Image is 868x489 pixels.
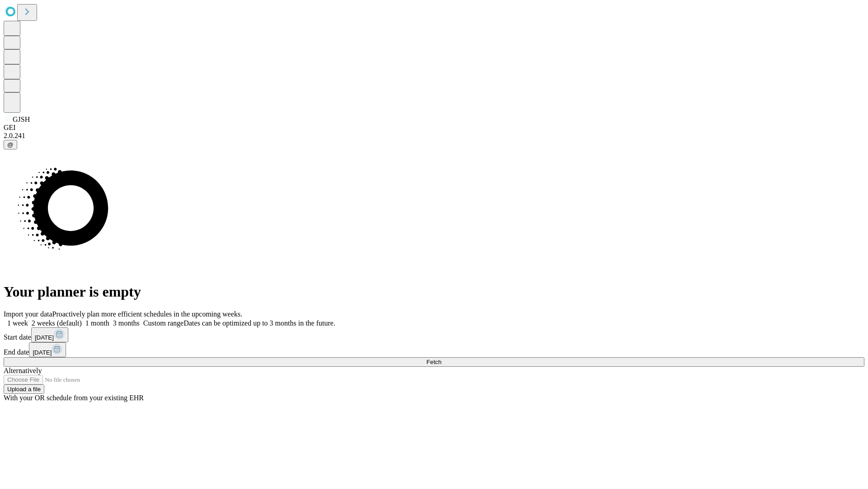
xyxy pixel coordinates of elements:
div: 2.0.241 [4,132,864,140]
button: [DATE] [31,327,68,342]
span: Custom range [143,319,184,327]
span: 1 month [85,319,109,327]
span: 3 months [113,319,140,327]
button: Fetch [4,357,864,367]
h1: Your planner is empty [4,283,864,300]
span: Dates can be optimized up to 3 months in the future. [184,319,335,327]
span: 1 week [7,319,28,327]
span: Proactively plan more efficient schedules in the upcoming weeks. [52,310,242,318]
span: Import your data [4,310,52,318]
span: GJSH [13,115,30,123]
span: 2 weeks (default) [32,319,82,327]
span: [DATE] [35,334,54,341]
span: Fetch [426,359,441,365]
div: GEI [4,124,864,132]
button: [DATE] [29,342,66,357]
div: End date [4,342,864,357]
span: @ [7,141,14,148]
button: @ [4,140,17,149]
span: With your OR schedule from your existing EHR [4,394,144,402]
div: Start date [4,327,864,342]
span: Alternatively [4,367,42,374]
span: [DATE] [33,349,52,356]
button: Upload a file [4,384,44,394]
